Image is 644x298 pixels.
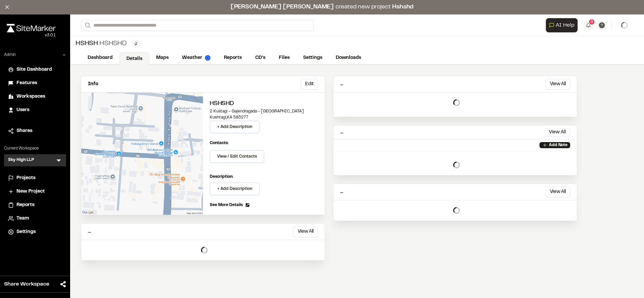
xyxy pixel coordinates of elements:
button: View All [546,79,570,90]
span: 3 [590,19,593,25]
span: Workspaces [17,93,45,100]
a: Details [119,52,149,65]
div: Oh geez...please don't... [7,32,56,38]
button: 3 [583,20,594,31]
button: + Add Description [210,183,260,195]
a: Users [8,106,62,114]
span: See More Details [210,202,243,208]
span: Reports [17,201,34,209]
a: Shares [8,127,62,135]
p: Kushtagi , KA 583277 [210,114,318,121]
button: View All [293,226,318,237]
a: Maps [149,52,175,64]
p: Description: [210,174,318,180]
p: Add Note [549,142,567,148]
button: View All [545,128,570,136]
span: Hshsh [76,39,98,49]
span: AI Help [556,21,575,29]
p: Contacts: [210,140,229,146]
p: ... [340,188,343,196]
a: Dashboard [81,52,119,64]
a: Features [8,79,62,87]
a: Team [8,215,62,222]
p: ... [88,228,91,235]
img: rebrand.png [7,24,56,32]
h3: Sky High LLP [8,157,34,164]
p: 2 Kustagi - Gajendragada - [GEOGRAPHIC_DATA] [210,108,318,114]
button: Edit Tags [132,40,140,47]
button: Open AI Assistant [546,18,578,32]
span: Shares [17,127,32,135]
button: Search [81,20,93,31]
a: Downloads [329,52,368,64]
a: Weather [175,52,217,64]
p: ... [340,129,343,136]
a: New Project [8,188,62,195]
span: Settings [17,228,36,236]
div: Hshshd [76,39,127,49]
a: CD's [248,52,272,64]
a: Files [272,52,296,64]
span: New Project [17,188,45,195]
span: Share Workspace [4,280,49,288]
h2: Hshshd [210,99,318,108]
button: + Add Description [210,121,260,133]
p: ... [340,80,343,88]
a: Reports [217,52,248,64]
a: Settings [8,228,62,236]
a: Settings [296,52,329,64]
p: Current Workspace [4,145,66,152]
p: Info [88,80,98,88]
span: Site Dashboard [17,66,52,73]
img: precipai.png [205,55,210,61]
span: Features [17,79,37,87]
a: Projects [8,174,62,182]
div: Open AI Assistant [546,18,580,32]
span: Projects [17,174,35,182]
a: Workspaces [8,93,62,100]
button: View All [546,187,570,197]
a: Site Dashboard [8,66,62,73]
span: Users [17,106,29,114]
button: View / Edit Contacts [210,150,264,163]
p: Admin [4,52,16,58]
a: Reports [8,201,62,209]
span: Team [17,215,29,222]
button: Edit [301,79,318,90]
